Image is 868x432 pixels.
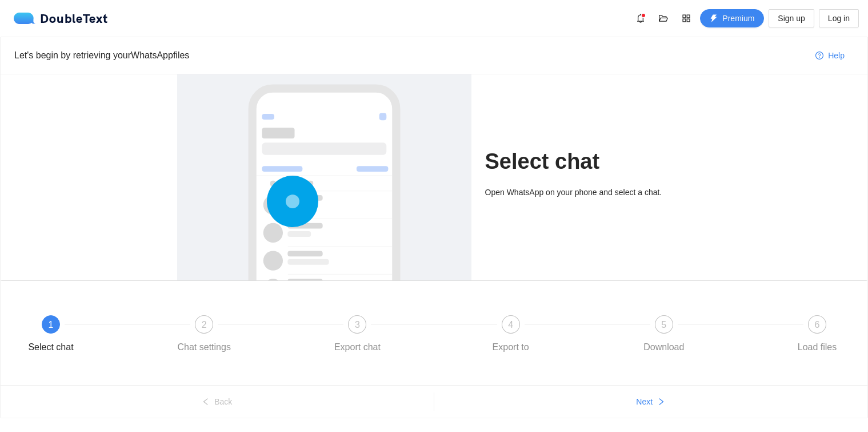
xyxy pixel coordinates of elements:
[485,186,691,199] div: Open WhatsApp on your phone and select a chat.
[434,393,868,411] button: Nextright
[355,320,360,330] span: 3
[661,320,666,330] span: 5
[655,14,672,23] span: folder-open
[28,338,73,356] div: Select chat
[710,14,718,23] span: thunderbolt
[636,395,653,408] span: Next
[657,398,665,407] span: right
[631,9,650,27] button: bell
[178,338,231,356] div: Chat settings
[478,315,631,356] div: 4Export to
[171,315,324,356] div: 2Chat settings
[632,14,649,23] span: bell
[14,13,40,24] img: logo
[49,320,54,330] span: 1
[14,48,806,62] div: Let's begin by retrieving your WhatsApp files
[798,338,837,356] div: Load files
[1,393,434,411] button: leftBack
[324,315,477,356] div: 3Export chat
[18,315,171,356] div: 1Select chat
[654,9,673,27] button: folder-open
[819,9,859,27] button: Log in
[508,320,513,330] span: 4
[631,315,784,356] div: 5Download
[784,315,850,356] div: 6Load files
[677,9,695,27] button: appstore
[202,320,207,330] span: 2
[806,46,854,65] button: question-circleHelp
[334,338,381,356] div: Export chat
[493,338,529,356] div: Export to
[769,9,814,27] button: Sign up
[485,148,691,175] h1: Select chat
[643,338,684,356] div: Download
[815,51,823,61] span: question-circle
[14,13,108,24] div: DoubleText
[778,12,805,25] span: Sign up
[14,13,108,24] a: logoDoubleText
[828,12,850,25] span: Log in
[828,49,845,62] span: Help
[678,14,695,23] span: appstore
[700,9,764,27] button: thunderboltPremium
[722,12,754,25] span: Premium
[815,320,820,330] span: 6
